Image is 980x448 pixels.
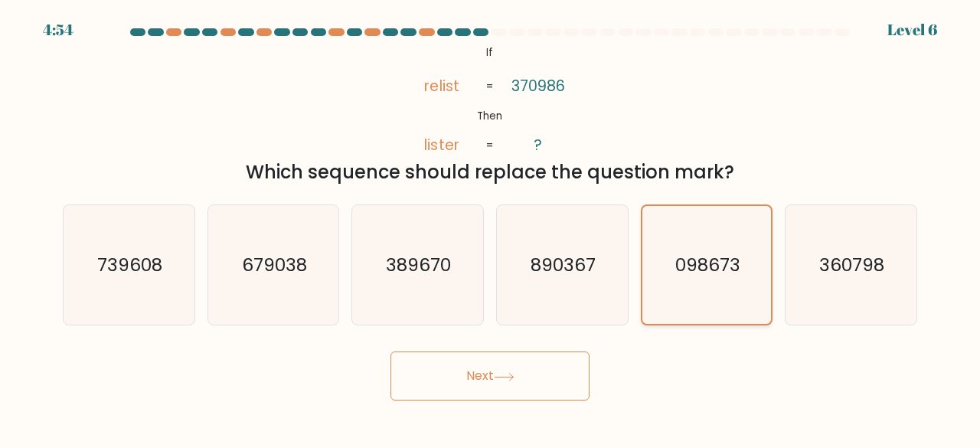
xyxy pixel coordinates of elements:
text: 890367 [531,252,596,277]
div: Which sequence should replace the question mark? [72,159,908,186]
tspan: = [487,138,494,152]
text: 360798 [820,252,885,277]
tspan: ? [534,135,542,155]
tspan: 370986 [511,75,565,96]
tspan: lister [425,134,459,155]
text: 389670 [387,252,452,277]
text: 098673 [675,253,740,277]
tspan: relist [425,75,459,96]
tspan: If [487,45,494,60]
button: Next [390,352,590,401]
text: 739608 [97,252,162,277]
svg: @import url('[URL][DOMAIN_NAME]); [397,42,582,156]
tspan: Then [478,109,503,123]
text: 679038 [242,252,307,277]
div: Level 6 [887,18,937,41]
div: 4:54 [43,18,73,41]
tspan: = [487,79,494,93]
